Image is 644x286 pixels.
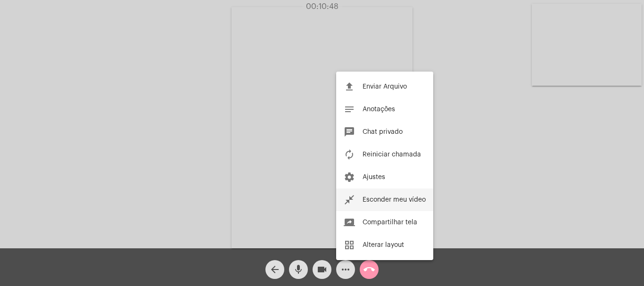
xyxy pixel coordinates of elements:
mat-icon: grid_view [344,239,355,251]
mat-icon: file_upload [344,81,355,92]
span: Anotações [363,106,395,113]
mat-icon: notes [344,104,355,115]
span: Alterar layout [363,242,404,248]
span: Chat privado [363,129,403,135]
mat-icon: chat [344,126,355,138]
span: Enviar Arquivo [363,83,407,90]
span: Reiniciar chamada [363,151,421,158]
span: Compartilhar tela [363,219,417,226]
mat-icon: autorenew [344,149,355,160]
mat-icon: settings [344,172,355,183]
span: Ajustes [363,174,385,180]
mat-icon: close_fullscreen [344,194,355,205]
mat-icon: screen_share [344,217,355,228]
span: Esconder meu vídeo [363,196,426,203]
